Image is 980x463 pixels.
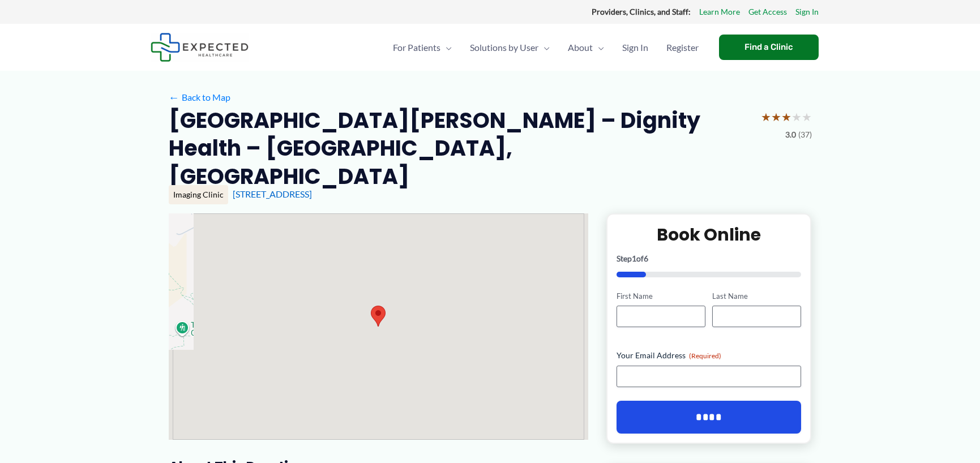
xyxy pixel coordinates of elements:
[169,89,230,106] a: ←Back to Map
[617,291,705,302] label: First Name
[802,106,812,127] span: ★
[461,28,559,67] a: Solutions by UserMenu Toggle
[785,127,796,142] span: 3.0
[798,127,812,142] span: (37)
[748,5,787,19] a: Get Access
[593,28,604,67] span: Menu Toggle
[712,291,801,302] label: Last Name
[771,106,781,127] span: ★
[169,92,179,102] span: ←
[393,28,440,67] span: For Patients
[617,255,802,263] p: Step of
[622,28,648,67] span: Sign In
[795,5,819,19] a: Sign In
[538,28,550,67] span: Menu Toggle
[632,254,636,263] span: 1
[568,28,593,67] span: About
[613,28,657,67] a: Sign In
[559,28,613,67] a: AboutMenu Toggle
[761,106,771,127] span: ★
[666,28,699,67] span: Register
[151,33,249,62] img: Expected Healthcare Logo - side, dark font, small
[233,188,312,199] a: [STREET_ADDRESS]
[592,7,691,16] strong: Providers, Clinics, and Staff:
[644,254,648,263] span: 6
[719,35,819,60] a: Find a Clinic
[699,5,740,19] a: Learn More
[689,351,721,360] span: (Required)
[169,106,752,190] h2: [GEOGRAPHIC_DATA][PERSON_NAME] – Dignity Health – [GEOGRAPHIC_DATA], [GEOGRAPHIC_DATA]
[470,28,538,67] span: Solutions by User
[384,28,461,67] a: For PatientsMenu Toggle
[440,28,452,67] span: Menu Toggle
[617,224,802,246] h2: Book Online
[781,106,791,127] span: ★
[169,185,228,204] div: Imaging Clinic
[384,28,708,67] nav: Primary Site Navigation
[791,106,802,127] span: ★
[617,350,802,361] label: Your Email Address
[657,28,708,67] a: Register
